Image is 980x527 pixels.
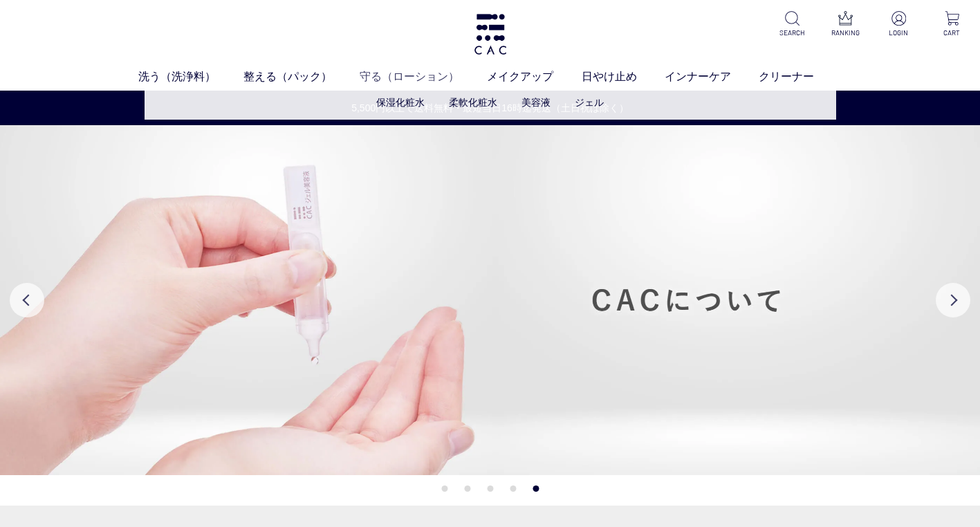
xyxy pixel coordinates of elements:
[829,11,862,38] a: RANKING
[935,28,969,38] p: CART
[665,68,759,85] a: インナーケア
[487,486,493,492] button: 3 of 5
[829,28,862,38] p: RANKING
[582,68,665,85] a: 日やけ止め
[360,68,487,85] a: 守る（ローション）
[487,68,581,85] a: メイクアップ
[882,28,916,38] p: LOGIN
[464,486,470,492] button: 2 of 5
[1,101,979,115] a: 5,500円以上で送料無料・最短当日16時迄発送（土日祝は除く）
[775,28,809,38] p: SEARCH
[521,97,551,108] a: 美容液
[472,14,508,55] img: logo
[10,283,44,317] button: Previous
[935,11,969,38] a: CART
[882,11,916,38] a: LOGIN
[138,68,243,85] a: 洗う（洗浄料）
[533,486,539,492] button: 5 of 5
[759,68,842,85] a: クリーナー
[575,97,604,108] a: ジェル
[936,283,970,317] button: Next
[775,11,809,38] a: SEARCH
[510,486,516,492] button: 4 of 5
[243,68,360,85] a: 整える（パック）
[376,97,425,108] a: 保湿化粧水
[441,486,447,492] button: 1 of 5
[449,97,497,108] a: 柔軟化粧水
